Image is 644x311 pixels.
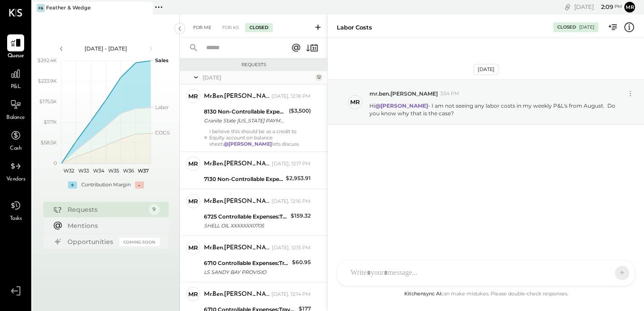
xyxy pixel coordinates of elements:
div: $60.95 [292,258,311,267]
div: mr [188,197,198,206]
div: Requests [68,205,144,214]
text: $292.4K [38,57,57,63]
text: W35 [108,168,119,174]
div: Requests [184,62,323,68]
div: [DATE], 12:17 PM [272,160,311,168]
div: mr [350,98,360,106]
div: mr [188,290,198,298]
div: 12 [315,74,322,81]
div: 8130 Non-Controllable Expenses:Other Income and Expenses:Other Income/Expenses [204,107,286,116]
a: Balance [0,96,31,122]
div: [DATE] [574,3,622,11]
div: [DATE], 12:16 PM [271,198,311,205]
div: 6725 Controllable Expenses:Travel, Meals, & Entertainment:Fuel [204,212,288,221]
div: mr [188,92,198,101]
p: Hi - I am not seeing any labor costs in my weekly P&L's from August. Do you know why that is the ... [369,102,623,117]
div: Granite State [US_STATE] PAYMENTS 250813 Bonham June LLC-Preauthorized ACH Credit [204,116,286,125]
text: W36 [123,168,134,174]
strong: @[PERSON_NAME] [224,141,272,147]
span: 3:54 PM [440,90,459,97]
div: ($3,500) [289,106,311,115]
button: mr [624,2,635,13]
text: Labor [155,104,169,110]
div: [DATE], 12:15 PM [272,244,311,252]
a: Vendors [0,158,31,184]
a: Queue [0,34,31,60]
div: mr.ben.[PERSON_NAME] [204,197,270,206]
div: F& [37,4,45,12]
div: Contribution Margin [81,181,131,189]
div: $2,953.91 [286,174,311,183]
div: For Me [189,23,216,32]
text: $233.9K [38,78,57,84]
div: mr.ben.[PERSON_NAME] [204,244,270,252]
span: 2 : 09 [595,3,613,11]
div: 7130 Non-Controllable Expenses:Property Expenses:Utility, Gas [204,175,283,184]
div: [DATE] [203,74,313,81]
text: W33 [78,168,89,174]
span: mr.ben.[PERSON_NAME] [369,90,438,97]
text: 0 [54,160,57,166]
text: W34 [93,168,104,174]
div: Mentions [68,221,155,230]
div: mr [188,244,198,252]
div: Coming Soon [119,238,160,246]
div: [DATE] - [DATE] [68,45,144,52]
div: SHELL OIL XXXXXXX0705 [204,221,288,230]
a: Tasks [0,197,31,223]
div: mr.ben.[PERSON_NAME] [204,290,270,299]
div: I believe this should be as a credit to Equity account on balance sheet. lets discuss [209,128,311,147]
text: Sales [155,57,169,63]
div: mr.ben.[PERSON_NAME] [204,92,270,101]
text: W32 [63,168,74,174]
div: [DATE], 12:18 PM [271,93,311,100]
span: P&L [11,83,21,91]
div: 9 [149,204,160,215]
text: W37 [137,168,148,174]
span: pm [614,4,622,10]
div: Closed [557,24,576,30]
text: COGS [155,130,170,136]
div: Closed [245,23,273,32]
div: [DATE] [474,64,499,75]
a: Cash [0,127,31,153]
div: [DATE] [579,24,594,30]
text: $58.5K [41,139,57,146]
div: Feather & Wedge [46,4,91,12]
div: $159.32 [291,211,311,220]
div: - [135,181,144,189]
span: Tasks [10,215,22,223]
span: Cash [10,145,21,153]
span: Balance [6,114,25,122]
text: $175.5K [39,98,57,105]
span: Queue [8,52,24,60]
div: 6710 Controllable Expenses:Travel, Meals, & Entertainment:Meals & Entertainment [204,259,289,268]
div: mr [188,160,198,168]
div: [DATE], 12:14 PM [271,291,311,298]
span: Vendors [6,176,25,184]
div: Labor Costs [337,23,372,32]
strong: @[PERSON_NAME] [375,102,428,109]
text: $117K [44,119,57,125]
div: For KS [218,23,243,32]
div: copy link [563,2,572,12]
a: P&L [0,65,31,91]
div: mr.ben.[PERSON_NAME] [204,160,270,168]
div: + [68,181,77,189]
div: LS SANDY BAY PROVISIO [204,268,289,277]
div: Opportunities [68,237,115,246]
